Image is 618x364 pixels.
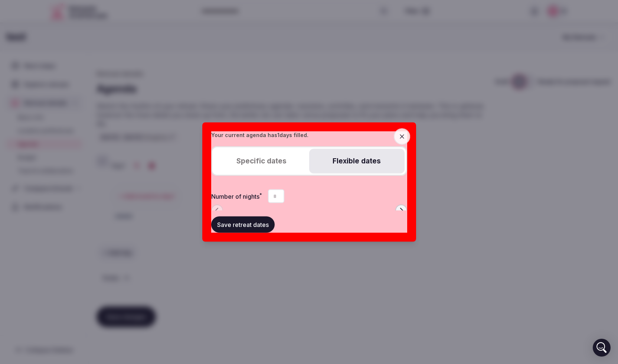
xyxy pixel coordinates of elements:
button: Specific dates [214,149,309,173]
span: Number of nights [211,193,262,199]
p: Your current agenda has 1 days filled. [211,131,407,139]
button: Save retreat dates [211,217,275,233]
input: Number of nights* [268,189,284,203]
button: Flexible dates [309,149,405,173]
